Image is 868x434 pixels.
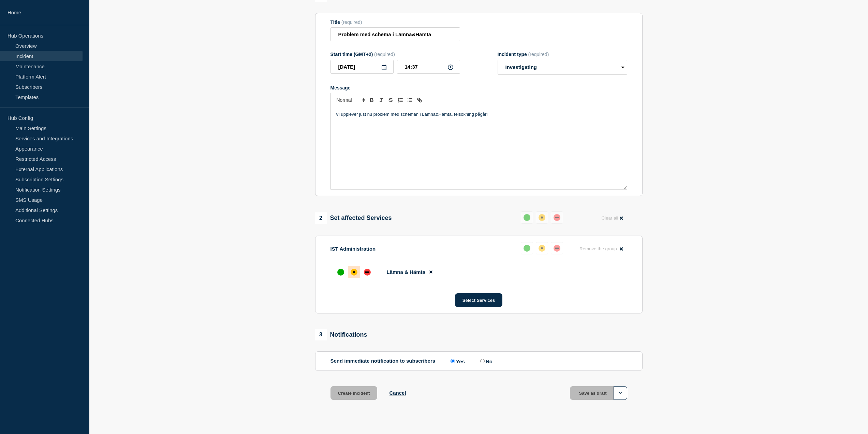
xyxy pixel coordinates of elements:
[498,60,627,75] select: Incident type
[570,386,627,400] button: Save as draft
[551,211,563,224] button: down
[498,52,627,57] div: Incident type
[330,27,460,41] input: Title
[315,212,327,224] span: 2
[536,211,548,224] button: affected
[336,111,622,117] p: Vi upplever just nu problem med scheman i Lämna&Hämta, felsökning pågår!
[455,293,502,307] button: Select Services
[331,107,627,189] div: Message
[330,60,394,74] input: YYYY-MM-DD
[536,242,548,254] button: affected
[554,245,560,252] div: down
[539,245,545,252] div: affected
[554,214,560,221] div: down
[551,242,563,254] button: down
[351,269,357,276] div: affected
[315,329,367,340] div: Notifications
[480,359,485,363] input: No
[449,358,465,364] label: Yes
[330,85,627,90] div: Message
[521,211,533,224] button: up
[396,96,405,104] button: Toggle ordered list
[367,96,377,104] button: Toggle bold text
[521,242,533,254] button: up
[524,245,530,252] div: up
[386,96,396,104] button: Toggle strikethrough text
[330,246,376,252] p: IST Administration
[330,358,627,364] div: Send immediate notification to subscribers
[330,358,436,364] p: Send immediate notification to subscribers
[364,269,371,276] div: down
[451,359,455,363] input: Yes
[539,214,545,221] div: affected
[334,96,367,104] span: Font size
[575,242,627,255] button: Remove the group
[387,269,425,275] span: Lämna & Hämta
[330,386,378,400] button: Create incident
[374,52,395,57] span: (required)
[377,96,386,104] button: Toggle italic text
[315,212,392,224] div: Set affected Services
[389,390,406,396] button: Cancel
[330,52,460,57] div: Start time (GMT+2)
[579,246,617,251] span: Remove the group
[415,96,424,104] button: Toggle link
[330,19,460,25] div: Title
[405,96,415,104] button: Toggle bulleted list
[614,386,627,400] button: Options
[337,269,344,276] div: up
[315,329,327,340] span: 3
[341,19,362,25] span: (required)
[524,214,530,221] div: up
[597,211,627,225] button: Clear all
[528,52,549,57] span: (required)
[479,358,492,364] label: No
[397,60,460,74] input: HH:MM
